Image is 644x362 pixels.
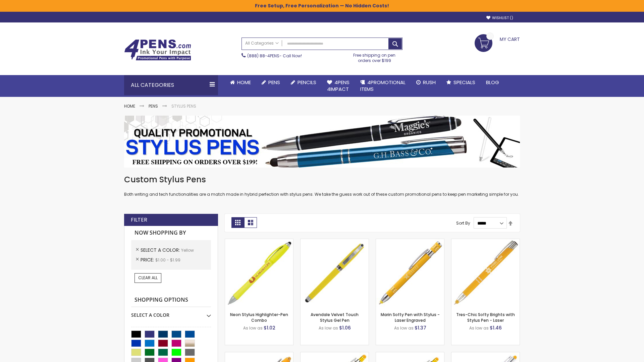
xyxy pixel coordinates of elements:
[486,79,499,86] span: Blog
[376,352,444,358] a: Phoenix Softy Brights Gel with Stylus Pen - Laser-Yellow
[245,41,279,46] span: All Categories
[231,217,244,228] strong: Grid
[411,75,441,90] a: Rush
[264,324,275,331] span: $1.02
[311,312,359,323] a: Avendale Velvet Touch Stylus Gel Pen
[131,226,211,240] strong: Now Shopping by
[490,324,502,331] span: $1.46
[149,103,158,109] a: Pens
[456,312,515,323] a: Tres-Chic Softy Brights with Stylus Pen - Laser
[451,239,520,244] a: Tres-Chic Softy Brights with Stylus Pen - Laser-Yellow
[124,174,520,197] div: Both writing and tech functionalities are a match made in hybrid perfection with stylus pens. We ...
[225,239,293,307] img: Neon Stylus Highlighter-Pen Combo-Yellow
[486,15,513,20] a: Wishlist
[469,325,489,331] span: As low as
[225,75,256,90] a: Home
[237,79,251,86] span: Home
[322,75,355,97] a: 4Pens4impact
[141,256,155,263] span: Price
[243,325,263,331] span: As low as
[131,293,211,307] strong: Shopping Options
[301,239,369,307] img: Avendale Velvet Touch Stylus Gel Pen-Yellow
[124,103,135,109] a: Home
[225,352,293,358] a: Ellipse Softy Brights with Stylus Pen - Laser-Yellow
[301,239,369,244] a: Avendale Velvet Touch Stylus Gel Pen-Yellow
[155,257,180,263] span: $1.00 - $1.99
[453,79,475,86] span: Specials
[131,216,147,224] strong: Filter
[247,53,279,59] a: (888) 88-4PENS
[141,247,181,253] span: Select A Color
[268,79,280,86] span: Pens
[124,116,520,168] img: Stylus Pens
[225,239,293,244] a: Neon Stylus Highlighter-Pen Combo-Yellow
[423,79,436,86] span: Rush
[355,75,411,97] a: 4PROMOTIONALITEMS
[171,103,196,109] strong: Stylus Pens
[298,79,316,86] span: Pencils
[301,352,369,358] a: Phoenix Softy Brights with Stylus Pen - Laser-Yellow
[394,325,414,331] span: As low as
[327,79,350,93] span: 4Pens 4impact
[451,352,520,358] a: Tres-Chic Softy with Stylus Top Pen - ColorJet-Yellow
[346,50,403,63] div: Free shipping on pen orders over $199
[481,75,504,90] a: Blog
[451,239,520,307] img: Tres-Chic Softy Brights with Stylus Pen - Laser-Yellow
[376,239,444,244] a: Marin Softy Pen with Stylus - Laser Engraved-Yellow
[124,39,191,61] img: 4Pens Custom Pens and Promotional Products
[135,273,161,283] a: Clear All
[319,325,338,331] span: As low as
[124,75,218,95] div: All Categories
[131,307,211,318] div: Select A Color
[376,239,444,307] img: Marin Softy Pen with Stylus - Laser Engraved-Yellow
[181,247,194,253] span: Yellow
[441,75,481,90] a: Specials
[242,38,282,49] a: All Categories
[456,220,470,226] label: Sort By
[360,79,406,93] span: 4PROMOTIONAL ITEMS
[124,174,520,185] h1: Custom Stylus Pens
[256,75,285,90] a: Pens
[138,275,158,281] span: Clear All
[230,312,288,323] a: Neon Stylus Highlighter-Pen Combo
[415,324,426,331] span: $1.37
[285,75,322,90] a: Pencils
[339,324,351,331] span: $1.06
[247,53,302,59] span: - Call Now!
[381,312,440,323] a: Marin Softy Pen with Stylus - Laser Engraved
